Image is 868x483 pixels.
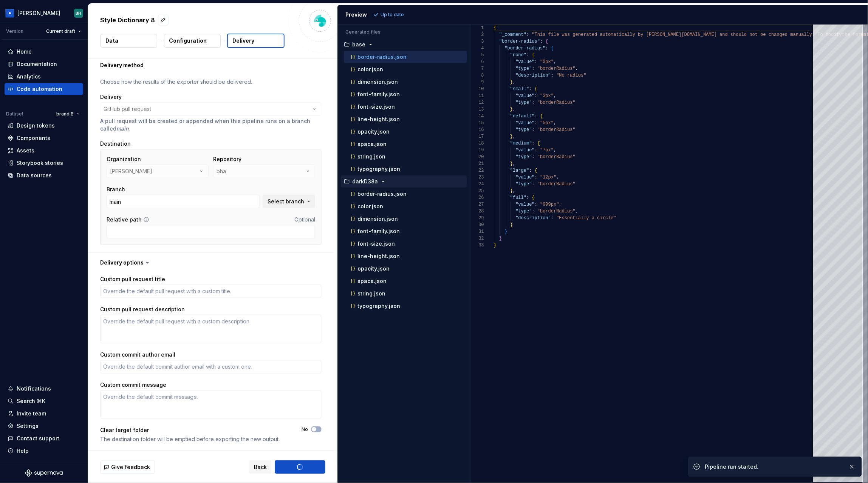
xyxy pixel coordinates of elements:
[470,65,484,72] div: 7
[470,86,484,92] div: 10
[470,79,484,86] div: 9
[5,169,83,182] a: Data sources
[532,182,535,187] span: :
[532,209,535,214] span: :
[17,159,63,167] div: Storybook stories
[510,134,513,139] span: }
[551,73,554,78] span: :
[17,397,45,405] div: Search ⌘K
[268,198,304,205] span: Select branch
[101,34,157,48] button: Data
[5,132,83,144] a: Components
[470,38,484,45] div: 3
[344,115,467,123] button: line-height.json
[344,202,467,211] button: color.json
[470,188,484,194] div: 25
[556,73,586,78] span: "No radius"
[357,291,385,297] p: string.json
[227,34,285,48] button: Delivery
[302,426,308,432] label: No
[17,60,57,68] div: Documentation
[535,202,537,207] span: :
[470,222,484,228] div: 30
[357,154,385,160] p: string.json
[540,175,556,180] span: "12px"
[344,128,467,136] button: opacity.json
[537,182,576,187] span: "borderRadius"
[56,111,74,117] span: brand B
[510,188,513,194] span: }
[470,92,484,99] div: 11
[470,154,484,160] div: 20
[2,5,86,21] button: [PERSON_NAME]BH
[344,140,467,148] button: space.json
[100,381,166,389] label: Custom commit message
[551,46,554,51] span: {
[470,52,484,58] div: 5
[344,152,467,161] button: string.json
[515,148,534,153] span: "value"
[540,202,559,207] span: "999px"
[17,147,34,154] div: Assets
[499,39,540,44] span: "border-radius"
[515,182,532,187] span: "type"
[100,93,122,101] label: Delivery
[100,140,131,148] label: Destination
[357,266,390,272] p: opacity.json
[254,463,267,471] span: Back
[526,195,529,200] span: :
[510,107,513,112] span: }
[352,178,378,185] p: darkD38a
[513,80,515,85] span: ,
[470,99,484,106] div: 12
[46,28,75,34] span: Current draft
[357,129,390,135] p: opacity.json
[357,66,383,72] p: color.json
[556,215,616,221] span: "Essentially a circle"
[107,195,260,208] input: Enter a branch name or select a branch
[532,127,535,132] span: :
[357,278,387,284] p: space.json
[344,90,467,98] button: font-family.json
[470,72,484,79] div: 8
[576,209,578,214] span: ,
[540,39,543,44] span: :
[515,127,532,132] span: "type"
[470,215,484,222] div: 29
[510,195,526,200] span: "full"
[357,116,400,122] p: line-height.json
[100,78,322,86] p: Choose how the results of the exporter should be delivered.
[515,100,532,105] span: "type"
[470,45,484,52] div: 4
[515,120,534,126] span: "value"
[515,154,532,160] span: "type"
[510,86,529,92] span: "small"
[344,240,467,248] button: font-size.json
[25,469,63,477] a: Supernova Logo
[682,32,842,37] span: [DOMAIN_NAME] and should not be changed manually. To modify
[532,66,535,71] span: :
[537,154,576,160] span: "borderRadius"
[5,420,83,432] a: Settings
[559,202,562,207] span: ,
[540,93,554,98] span: "3px"
[515,202,534,207] span: "value"
[510,80,513,85] span: }
[470,174,484,181] div: 23
[513,134,515,139] span: ,
[470,58,484,65] div: 6
[357,104,395,110] p: font-size.json
[535,59,537,65] span: :
[535,114,537,119] span: :
[554,148,556,153] span: ,
[107,186,125,193] label: Branch
[535,120,537,126] span: :
[107,155,141,163] label: Organization
[164,34,221,48] button: Configuration
[17,85,62,93] div: Code automation
[357,141,387,147] p: space.json
[513,161,515,166] span: ,
[554,120,556,126] span: ,
[357,216,398,222] p: dimension.json
[5,432,83,445] button: Contact support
